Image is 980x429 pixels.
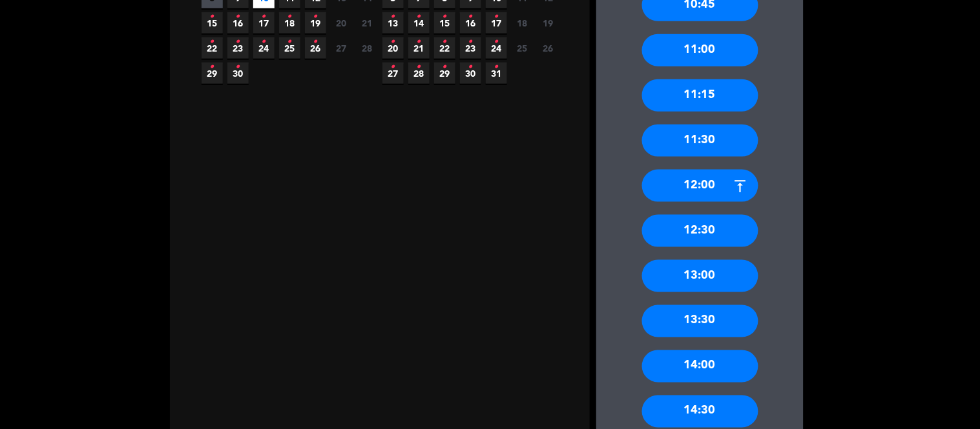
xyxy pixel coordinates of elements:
[642,305,758,337] div: 13:30
[382,63,404,84] span: 27
[460,63,481,84] span: 30
[262,32,266,52] i: •
[494,57,499,77] i: •
[210,57,214,77] i: •
[227,37,249,59] span: 23
[287,6,292,27] i: •
[227,12,249,34] span: 16
[227,63,249,84] span: 30
[313,32,318,52] i: •
[434,63,455,84] span: 29
[512,12,533,34] span: 18
[460,37,481,59] span: 23
[391,32,395,52] i: •
[642,395,758,428] div: 14:30
[443,32,447,52] i: •
[262,6,266,27] i: •
[287,32,292,52] i: •
[357,37,378,59] span: 28
[486,12,507,34] span: 17
[331,37,352,59] span: 27
[642,350,758,383] div: 14:00
[253,12,275,34] span: 17
[512,37,533,59] span: 25
[408,12,430,34] span: 14
[236,32,240,52] i: •
[486,63,507,84] span: 31
[417,6,421,27] i: •
[642,79,758,112] div: 11:15
[236,57,240,77] i: •
[494,32,499,52] i: •
[210,6,214,27] i: •
[279,37,300,59] span: 25
[443,6,447,27] i: •
[443,57,447,77] i: •
[202,12,223,34] span: 15
[236,6,240,27] i: •
[537,37,559,59] span: 26
[468,6,473,27] i: •
[253,37,275,59] span: 24
[408,37,430,59] span: 21
[434,12,455,34] span: 15
[417,32,421,52] i: •
[391,57,395,77] i: •
[434,37,455,59] span: 22
[642,125,758,157] div: 11:30
[408,63,430,84] span: 28
[305,12,326,34] span: 19
[468,57,473,77] i: •
[210,32,214,52] i: •
[537,12,559,34] span: 19
[202,37,223,59] span: 22
[357,12,378,34] span: 21
[279,12,300,34] span: 18
[417,57,421,77] i: •
[202,63,223,84] span: 29
[331,12,352,34] span: 20
[642,34,758,66] div: 11:00
[313,6,318,27] i: •
[391,6,395,27] i: •
[382,37,404,59] span: 20
[486,37,507,59] span: 24
[382,12,404,34] span: 13
[642,215,758,247] div: 12:30
[468,32,473,52] i: •
[305,37,326,59] span: 26
[460,12,481,34] span: 16
[642,260,758,292] div: 13:00
[494,6,499,27] i: •
[642,170,758,202] div: 12:00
